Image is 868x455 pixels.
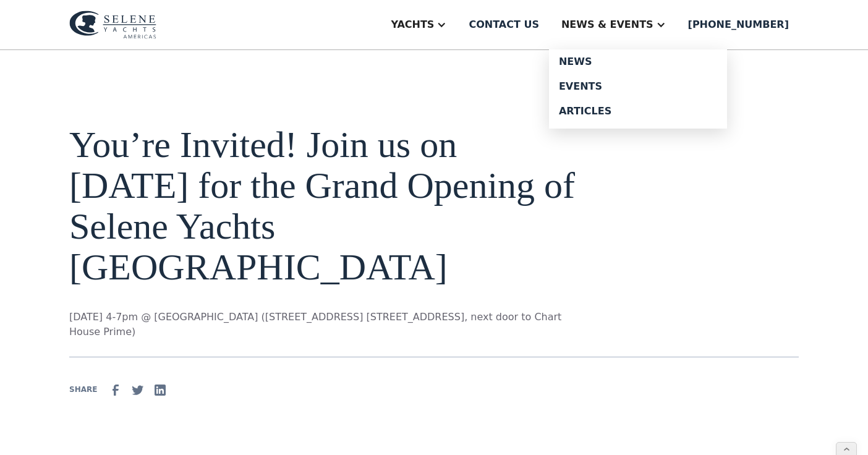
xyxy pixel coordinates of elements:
p: [DATE] 4-7pm @ [GEOGRAPHIC_DATA] ([STREET_ADDRESS] [STREET_ADDRESS], next door to Chart House Prime) [69,310,584,339]
div: Contact us [469,17,539,32]
img: facebook [108,383,123,398]
h1: You’re Invited! Join us on [DATE] for the Grand Opening of Selene Yachts [GEOGRAPHIC_DATA] [69,124,584,287]
img: Twitter [130,383,145,398]
img: Linkedin [153,383,168,398]
div: News & EVENTS [561,17,653,32]
a: Events [549,74,727,99]
img: logo [69,11,156,39]
div: Events [559,82,717,91]
div: Yachts [391,17,434,32]
a: Articles [549,99,727,124]
div: Articles [559,106,717,116]
nav: News & EVENTS [549,49,727,129]
div: News [559,57,717,67]
a: News [549,49,727,74]
div: [PHONE_NUMBER] [688,17,789,32]
div: SHARE [69,384,97,395]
